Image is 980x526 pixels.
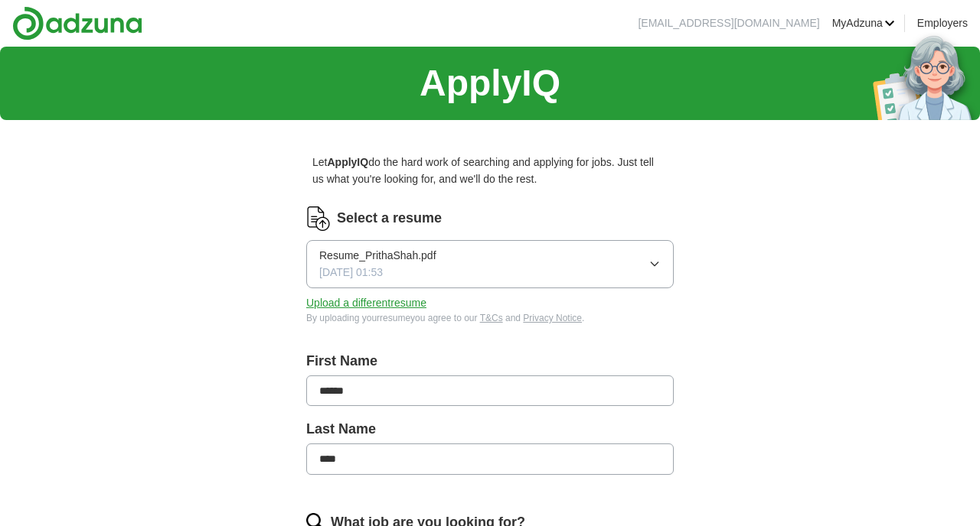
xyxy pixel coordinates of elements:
[420,54,560,113] h1: ApplyIQ
[306,240,674,288] button: Resume_PrithaShah.pdf[DATE] 01:53
[917,15,968,31] a: Employers
[832,15,895,31] a: MyAdzuna
[306,148,674,194] p: Let do the hard work of searching and applying for jobs. Just tell us what you're looking for, an...
[306,294,426,311] button: Upload a differentresume
[306,350,674,372] label: First Name
[12,6,142,41] img: Adzuna logo
[337,207,442,229] label: Select a resume
[327,156,368,168] strong: ApplyIQ
[319,247,436,264] span: Resume_PrithaShah.pdf
[480,313,503,323] a: T&Cs
[523,313,582,323] a: Privacy Notice
[306,311,674,326] div: By uploading your resume you agree to our and .
[306,206,331,231] img: CV Icon
[319,264,383,281] span: [DATE] 01:53
[306,418,674,440] label: Last Name
[638,15,819,31] li: [EMAIL_ADDRESS][DOMAIN_NAME]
